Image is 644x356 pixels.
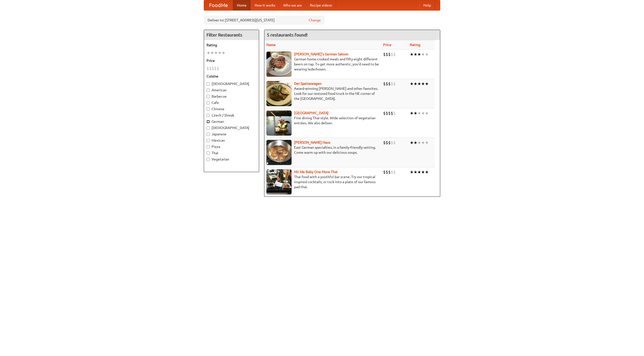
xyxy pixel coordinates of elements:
li: $ [383,52,386,57]
img: esthers.jpg [266,52,292,77]
li: $ [386,81,388,87]
li: ★ [421,81,425,87]
label: Chinese [207,106,256,111]
li: $ [386,169,388,175]
li: $ [393,52,396,57]
label: Cafe [207,100,256,105]
li: ★ [410,140,414,145]
li: $ [391,81,393,87]
li: ★ [414,169,417,175]
div: Deliver to: [STREET_ADDRESS][US_STATE] [204,16,325,25]
li: $ [393,169,396,175]
li: $ [388,140,391,145]
p: East German specialties, in a family-friendly setting. Come warm up with our delicious soups. [266,145,379,155]
label: Vegetarian [207,157,256,162]
li: $ [391,110,393,116]
a: Home [233,0,251,10]
li: ★ [425,52,429,57]
label: German [207,119,256,124]
li: $ [207,66,209,71]
input: Cafe [207,101,210,104]
li: $ [391,140,393,145]
a: [PERSON_NAME] Haus [294,140,330,144]
a: Hit Me Baby One More Thai [294,170,338,174]
li: $ [209,66,212,71]
li: ★ [222,50,225,56]
a: Name [266,43,276,47]
label: Mexican [207,138,256,143]
li: ★ [417,81,421,87]
li: ★ [417,110,421,116]
p: German home-cooked meals and fifty-eight different beers on tap. To get more authentic, you'd nee... [266,57,379,72]
li: ★ [207,50,210,56]
a: [PERSON_NAME]'s German Saloon [294,52,348,56]
li: ★ [421,52,425,57]
li: $ [388,81,391,87]
a: Rating [410,43,420,47]
h5: Rating [207,43,256,48]
a: Price [383,43,391,47]
li: ★ [414,140,417,145]
label: [DEMOGRAPHIC_DATA] [207,81,256,86]
li: $ [391,169,393,175]
li: ★ [210,50,214,56]
a: Who we are [279,0,306,10]
li: ★ [417,52,421,57]
a: [GEOGRAPHIC_DATA] [294,111,329,115]
li: ★ [410,169,414,175]
li: ★ [425,169,429,175]
a: Recipe videos [306,0,336,10]
li: $ [386,110,388,116]
li: $ [393,140,396,145]
label: Pizza [207,144,256,149]
li: $ [383,169,386,175]
h5: Cuisine [207,74,256,79]
li: $ [383,110,386,116]
input: German [207,120,210,123]
li: ★ [414,81,417,87]
input: Thai [207,151,210,155]
li: $ [388,169,391,175]
a: How it works [251,0,279,10]
label: American [207,88,256,93]
input: Vegetarian [207,158,210,161]
li: ★ [425,110,429,116]
li: ★ [414,52,417,57]
li: $ [393,81,396,87]
li: ★ [421,169,425,175]
label: [DEMOGRAPHIC_DATA] [207,125,256,130]
li: ★ [214,50,218,56]
input: Mexican [207,139,210,142]
label: Japanese [207,132,256,137]
li: ★ [410,52,414,57]
li: $ [388,52,391,57]
li: $ [391,52,393,57]
p: Award-winning [PERSON_NAME] and other favorites. Look for our restored food truck in the NE corne... [266,86,379,101]
input: Barbecue [207,95,210,98]
li: ★ [421,140,425,145]
ng-pluralize: 5 restaurants found! [267,32,308,37]
li: ★ [218,50,222,56]
label: Barbecue [207,94,256,99]
a: Change [309,18,321,23]
li: $ [212,66,214,71]
a: Help [419,0,435,10]
img: satay.jpg [266,110,292,136]
a: Der Speisewagen [294,82,321,86]
input: Pizza [207,145,210,148]
input: Czech / Slovak [207,114,210,117]
li: $ [388,110,391,116]
li: $ [393,110,396,116]
li: ★ [410,81,414,87]
img: kohlhaus.jpg [266,140,292,165]
li: $ [383,140,386,145]
li: ★ [417,140,421,145]
img: speisewagen.jpg [266,81,292,106]
li: ★ [410,110,414,116]
li: ★ [425,140,429,145]
li: $ [214,66,217,71]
